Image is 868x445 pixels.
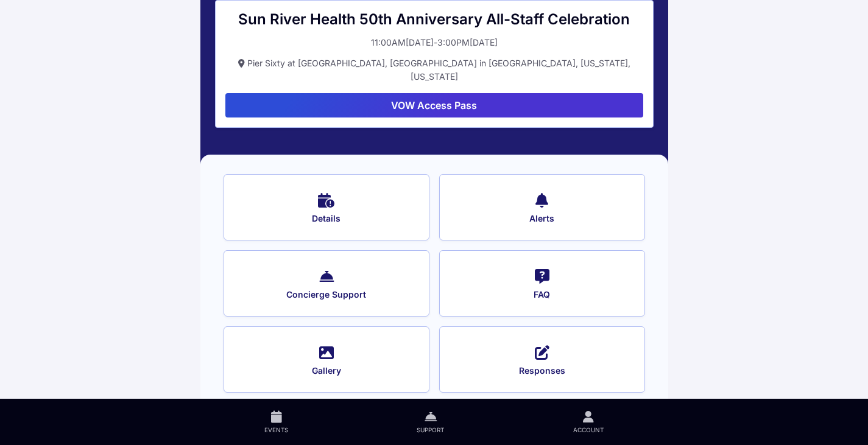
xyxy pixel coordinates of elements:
button: Gallery [224,326,429,393]
span: Pier Sixty at [GEOGRAPHIC_DATA], [GEOGRAPHIC_DATA] in [GEOGRAPHIC_DATA], [US_STATE], [US_STATE] [247,58,630,82]
button: FAQ [439,250,645,317]
span: Support [417,426,444,434]
span: Account [573,426,604,434]
div: 11:00AM[DATE] [371,36,434,49]
span: Concierge Support [240,289,413,300]
span: Details [240,213,413,224]
button: Details [224,174,429,240]
button: Concierge Support [224,250,429,317]
button: Pier Sixty at [GEOGRAPHIC_DATA], [GEOGRAPHIC_DATA] in [GEOGRAPHIC_DATA], [US_STATE], [US_STATE] [225,57,643,83]
button: Alerts [439,174,645,240]
span: Responses [456,365,629,376]
div: 3:00PM[DATE] [437,36,498,49]
a: Account [509,399,668,445]
a: Events [200,399,353,445]
span: Alerts [456,213,629,224]
span: FAQ [456,289,629,300]
button: 11:00AM[DATE]-3:00PM[DATE] [225,36,643,49]
span: Events [264,426,288,434]
a: Support [353,399,509,445]
span: Gallery [240,365,413,376]
button: Responses [439,326,645,393]
button: VOW Access Pass [225,93,643,117]
div: Sun River Health 50th Anniversary All-Staff Celebration [225,10,643,29]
